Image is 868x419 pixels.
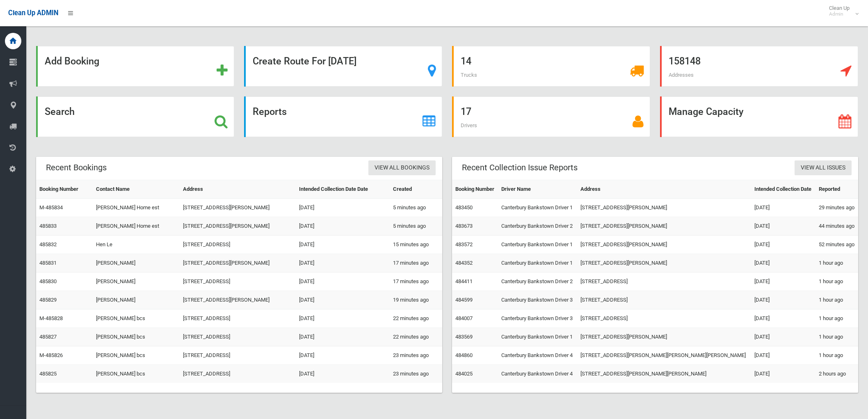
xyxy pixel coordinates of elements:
[452,180,498,199] th: Booking Number
[93,254,180,272] td: [PERSON_NAME]
[390,180,442,199] th: Created
[253,106,287,117] strong: Reports
[253,55,356,67] strong: Create Route For [DATE]
[8,9,58,17] span: Clean Up ADMIN
[390,328,442,346] td: 22 minutes ago
[93,309,180,328] td: [PERSON_NAME] bcs
[751,291,815,309] td: [DATE]
[461,55,471,67] strong: 14
[36,160,116,176] header: Recent Bookings
[455,260,473,266] a: 484352
[815,199,858,217] td: 29 minutes ago
[498,365,577,383] td: Canterbury Bankstown Driver 4
[751,199,815,217] td: [DATE]
[455,352,473,358] a: 484860
[180,217,296,236] td: [STREET_ADDRESS][PERSON_NAME]
[45,55,99,67] strong: Add Booking
[577,291,751,309] td: [STREET_ADDRESS]
[461,72,477,78] span: Trucks
[180,346,296,365] td: [STREET_ADDRESS]
[577,272,751,291] td: [STREET_ADDRESS]
[577,199,751,217] td: [STREET_ADDRESS][PERSON_NAME]
[180,199,296,217] td: [STREET_ADDRESS][PERSON_NAME]
[498,217,577,236] td: Canterbury Bankstown Driver 2
[455,315,473,321] a: 484007
[296,309,390,328] td: [DATE]
[815,217,858,236] td: 44 minutes ago
[244,46,442,87] a: Create Route For [DATE]
[296,217,390,236] td: [DATE]
[815,180,858,199] th: Reported
[39,297,57,303] a: 485829
[498,291,577,309] td: Canterbury Bankstown Driver 3
[180,328,296,346] td: [STREET_ADDRESS]
[455,371,473,377] a: 484025
[751,180,815,199] th: Intended Collection Date
[455,204,473,211] a: 483450
[461,106,471,117] strong: 17
[180,254,296,272] td: [STREET_ADDRESS][PERSON_NAME]
[455,334,473,340] a: 483569
[390,199,442,217] td: 5 minutes ago
[498,199,577,217] td: Canterbury Bankstown Driver 1
[93,328,180,346] td: [PERSON_NAME] bcs
[180,291,296,309] td: [STREET_ADDRESS][PERSON_NAME]
[39,371,57,377] a: 485825
[390,254,442,272] td: 17 minutes ago
[815,309,858,328] td: 1 hour ago
[751,309,815,328] td: [DATE]
[390,291,442,309] td: 19 minutes ago
[36,96,234,137] a: Search
[455,278,473,284] a: 484411
[815,328,858,346] td: 1 hour ago
[93,199,180,217] td: [PERSON_NAME] Home est
[751,217,815,236] td: [DATE]
[93,217,180,236] td: [PERSON_NAME] Home est
[296,328,390,346] td: [DATE]
[93,365,180,383] td: [PERSON_NAME] bcs
[296,254,390,272] td: [DATE]
[498,236,577,254] td: Canterbury Bankstown Driver 1
[669,55,701,67] strong: 158148
[39,278,57,284] a: 485830
[452,96,650,137] a: 17 Drivers
[93,236,180,254] td: Hen Le
[751,254,815,272] td: [DATE]
[815,254,858,272] td: 1 hour ago
[180,365,296,383] td: [STREET_ADDRESS]
[39,352,63,358] a: M-485826
[751,365,815,383] td: [DATE]
[452,160,587,176] header: Recent Collection Issue Reports
[455,241,473,247] a: 483572
[180,309,296,328] td: [STREET_ADDRESS]
[455,223,473,229] a: 483673
[751,346,815,365] td: [DATE]
[795,160,852,176] a: View All Issues
[669,72,694,78] span: Addresses
[296,346,390,365] td: [DATE]
[660,96,858,137] a: Manage Capacity
[45,106,75,117] strong: Search
[36,180,93,199] th: Booking Number
[498,180,577,199] th: Driver Name
[296,291,390,309] td: [DATE]
[39,315,63,321] a: M-485828
[577,328,751,346] td: [STREET_ADDRESS][PERSON_NAME]
[577,254,751,272] td: [STREET_ADDRESS][PERSON_NAME]
[39,223,57,229] a: 485833
[36,46,234,87] a: Add Booking
[815,365,858,383] td: 2 hours ago
[498,309,577,328] td: Canterbury Bankstown Driver 3
[39,260,57,266] a: 485831
[390,309,442,328] td: 22 minutes ago
[660,46,858,87] a: 158148 Addresses
[296,180,390,199] th: Intended Collection Date Date
[498,272,577,291] td: Canterbury Bankstown Driver 2
[296,272,390,291] td: [DATE]
[751,236,815,254] td: [DATE]
[577,309,751,328] td: [STREET_ADDRESS]
[825,5,858,17] span: Clean Up
[577,180,751,199] th: Address
[39,334,57,340] a: 485827
[39,204,63,211] a: M-485834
